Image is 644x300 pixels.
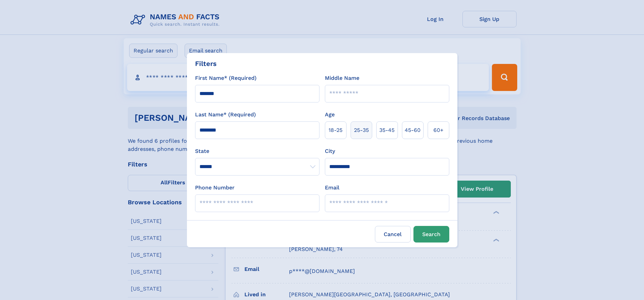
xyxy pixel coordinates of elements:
[413,226,449,243] button: Search
[405,126,421,134] span: 45‑60
[433,126,444,134] span: 60+
[325,184,339,192] label: Email
[195,74,257,82] label: First Name* (Required)
[325,147,335,155] label: City
[195,59,217,69] div: Filters
[325,111,335,119] label: Age
[354,126,369,134] span: 25‑35
[329,126,342,134] span: 18‑25
[195,147,319,155] label: State
[379,126,395,134] span: 35‑45
[195,184,235,192] label: Phone Number
[325,74,359,82] label: Middle Name
[375,226,411,243] label: Cancel
[195,111,256,119] label: Last Name* (Required)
